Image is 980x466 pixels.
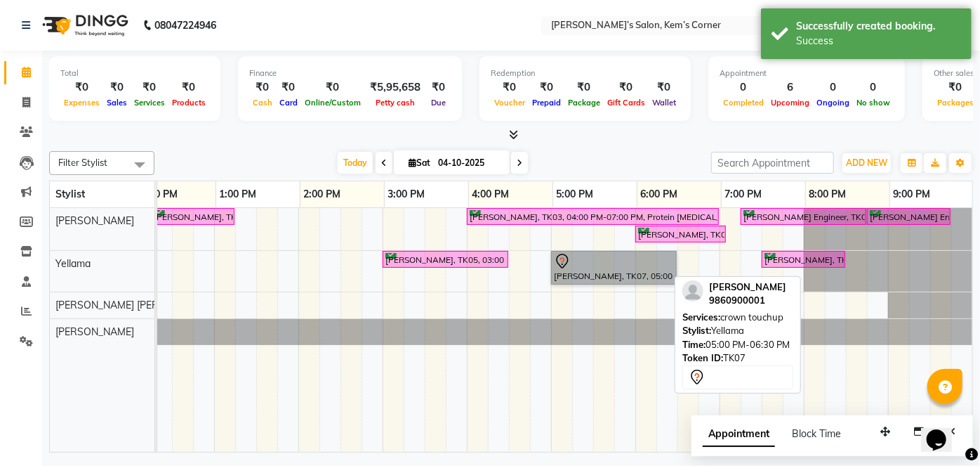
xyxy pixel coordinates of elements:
[60,98,103,108] span: Expenses
[249,98,276,108] span: Cash
[720,79,767,96] div: 0
[806,184,850,205] a: 8:00 PM
[720,67,894,79] div: Appointment
[301,79,364,96] div: ₹0
[276,98,301,108] span: Card
[682,311,720,323] span: Services:
[604,79,649,96] div: ₹0
[767,79,813,96] div: 6
[682,338,793,352] div: 05:00 PM-06:30 PM
[796,19,961,34] div: Successfully created booking.
[103,79,131,96] div: ₹0
[55,188,85,200] span: Stylist
[649,79,680,96] div: ₹0
[553,184,597,205] a: 5:00 PM
[682,339,706,350] span: Time:
[55,257,91,270] span: Yellama
[249,67,451,79] div: Finance
[301,98,364,108] span: Online/Custom
[720,311,783,323] span: crown touchup
[720,98,767,108] span: Completed
[709,281,786,292] span: [PERSON_NAME]
[131,98,168,108] span: Services
[934,79,977,96] div: ₹0
[428,98,449,108] span: Due
[276,79,301,96] div: ₹0
[711,152,834,174] input: Search Appointment
[637,184,682,205] a: 6:00 PM
[491,98,529,108] span: Voucher
[846,157,887,168] span: ADD NEW
[529,79,564,96] div: ₹0
[722,184,766,205] a: 7:00 PM
[796,34,961,48] div: Success
[249,79,276,96] div: ₹0
[385,184,429,205] a: 3:00 PM
[491,67,680,79] div: Redemption
[682,352,723,363] span: Token ID:
[300,184,345,205] a: 2:00 PM
[842,153,891,173] button: ADD NEW
[682,351,793,365] div: TK07
[529,98,564,108] span: Prepaid
[767,98,813,108] span: Upcoming
[216,184,260,205] a: 1:00 PM
[564,79,604,96] div: ₹0
[813,79,853,96] div: 0
[682,280,703,302] img: profile
[338,152,373,174] span: Today
[813,98,853,108] span: Ongoing
[372,98,418,108] span: Petty cash
[934,98,977,108] span: Packages
[469,184,513,205] a: 4:00 PM
[890,184,934,205] a: 9:00 PM
[792,427,841,440] span: Block Time
[491,79,529,96] div: ₹0
[152,210,233,224] div: [PERSON_NAME], TK01, 12:15 PM-01:15 PM, Hairwash with blowdry - Waist Length
[168,98,209,108] span: Products
[564,98,604,108] span: Package
[384,253,507,266] div: [PERSON_NAME], TK05, 03:00 PM-04:30 PM, touchup
[682,324,793,338] div: Yellama
[55,299,216,311] span: [PERSON_NAME] [PERSON_NAME]
[853,79,894,96] div: 0
[364,79,426,96] div: ₹5,95,658
[103,98,131,108] span: Sales
[703,422,775,447] span: Appointment
[154,6,216,45] b: 08047224946
[763,253,844,266] div: [PERSON_NAME], TK06, 07:30 PM-08:30 PM, Hairwash - Below Shoulder
[468,210,717,224] div: [PERSON_NAME], TK03, 04:00 PM-07:00 PM, Protein [MEDICAL_DATA] - AboveShoulder
[426,79,451,96] div: ₹0
[58,157,107,168] span: Filter Stylist
[649,98,680,108] span: Wallet
[434,153,504,174] input: 2025-10-04
[682,325,711,336] span: Stylist:
[853,98,894,108] span: No show
[868,210,949,224] div: [PERSON_NAME] Engineer, TK02, 08:45 PM-09:45 PM, Hair Tong - Below Shoulder
[709,294,786,308] div: 9860900001
[921,410,966,452] iframe: chat widget
[60,67,209,79] div: Total
[131,79,168,96] div: ₹0
[55,325,134,338] span: [PERSON_NAME]
[405,157,434,168] span: Sat
[168,79,209,96] div: ₹0
[60,79,103,96] div: ₹0
[55,214,134,227] span: [PERSON_NAME]
[604,98,649,108] span: Gift Cards
[742,210,865,224] div: [PERSON_NAME] Engineer, TK02, 07:15 PM-08:45 PM, touchup
[36,6,132,45] img: logo
[637,228,724,241] div: [PERSON_NAME], TK04, 06:00 PM-07:05 PM, [GEOGRAPHIC_DATA] fusi dose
